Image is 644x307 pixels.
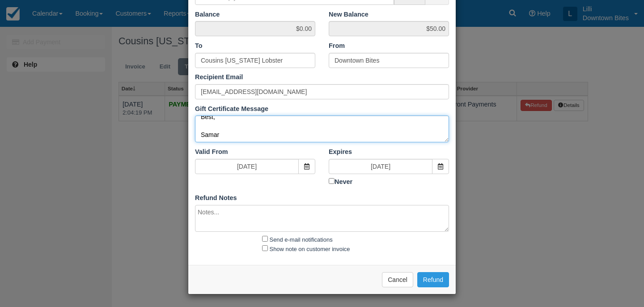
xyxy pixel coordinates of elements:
[329,53,449,68] input: Name
[329,176,449,187] label: Never
[329,41,345,51] label: From
[270,246,350,252] label: Show note on customer invoice
[195,10,220,19] label: Balance
[195,147,228,157] label: Valid From
[417,272,449,287] button: Refund
[195,104,268,114] label: Gift Certificate Message
[329,10,369,19] label: New Balance
[195,72,243,82] label: Recipient Email
[195,21,315,36] span: $0.00
[195,193,237,203] label: Refund Notes
[329,178,335,184] input: Never
[195,41,203,51] label: To
[329,21,449,36] span: $50.00
[195,84,449,99] input: Email
[270,236,333,243] label: Send e-mail notifications
[382,272,413,287] button: Cancel
[195,53,315,68] input: Name
[329,147,352,157] label: Expires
